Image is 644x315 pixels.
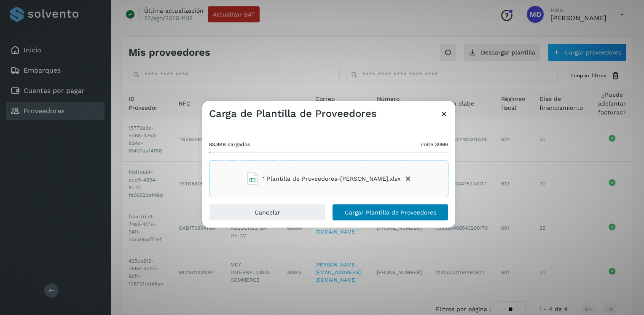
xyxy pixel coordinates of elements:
span: 1 Plantilla de Proveedores-[PERSON_NAME].xlsx [263,174,400,183]
span: Cancelar [255,209,280,215]
span: Cargar Plantilla de Proveedores [345,209,436,215]
span: 83.8KB cargados [209,141,250,148]
h3: Carga de Plantilla de Proveedores [209,108,377,120]
button: Cancelar [209,204,325,221]
button: Cargar Plantilla de Proveedores [332,204,448,221]
span: límite 30MB [419,141,448,148]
